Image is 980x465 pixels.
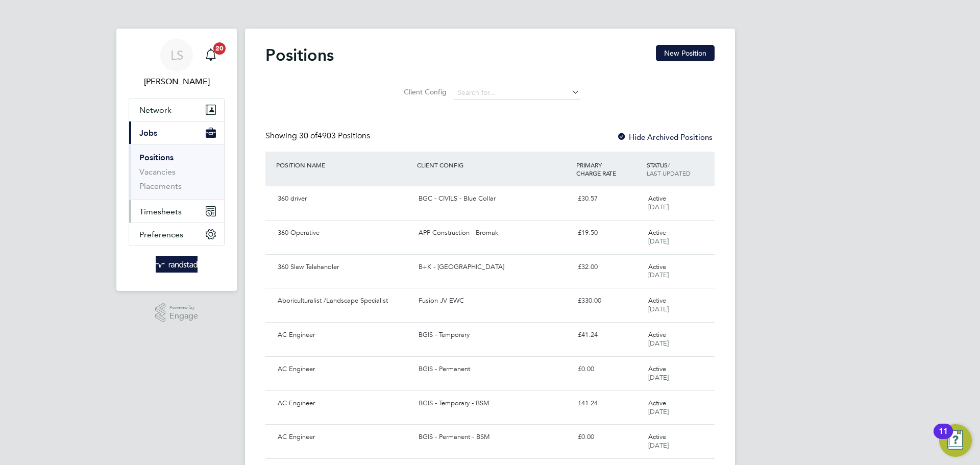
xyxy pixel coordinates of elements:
[274,361,414,378] div: AC Engineer
[401,87,447,96] label: Client Config
[648,364,666,373] span: Active
[617,132,713,142] label: Hide Archived Positions
[139,230,183,239] span: Preferences
[574,292,644,309] div: £330.00
[574,327,644,344] div: £41.24
[129,121,224,144] button: Jobs
[299,131,317,141] span: 30 of
[274,429,414,446] div: AC Engineer
[201,39,221,71] a: 20
[129,223,224,246] button: Preferences
[574,429,644,446] div: £0.00
[648,203,669,211] span: [DATE]
[170,48,183,62] span: LS
[129,76,225,88] span: Lewis Saunders
[265,131,372,141] div: Showing
[414,292,573,309] div: Fusion JV EWC
[169,303,198,312] span: Powered by
[414,225,573,241] div: APP Construction - Bromak
[648,432,666,441] span: Active
[648,194,666,203] span: Active
[116,29,237,291] nav: Main navigation
[299,131,370,141] span: 4903 Positions
[648,305,669,313] span: [DATE]
[129,39,225,88] a: LS[PERSON_NAME]
[648,237,669,246] span: [DATE]
[274,292,414,309] div: Aboriculturalist /Landscape Specialist
[414,361,573,378] div: BGIS - Permanent
[274,259,414,276] div: 360 Slew Telehandler
[274,225,414,241] div: 360 Operative
[574,225,644,241] div: £19.50
[139,153,174,162] a: Positions
[454,86,580,100] input: Search for...
[156,256,198,273] img: randstad-logo-retina.png
[274,327,414,344] div: AC Engineer
[668,161,670,169] span: /
[574,190,644,207] div: £30.57
[939,424,972,457] button: Open Resource Center, 11 new notifications
[648,330,666,339] span: Active
[129,99,224,121] button: Network
[656,45,715,61] button: New Position
[139,181,182,191] a: Placements
[648,228,666,237] span: Active
[414,259,573,276] div: B+K - [GEOGRAPHIC_DATA]
[139,128,157,138] span: Jobs
[574,156,644,182] div: PRIMARY CHARGE RATE
[265,45,334,65] h2: Positions
[414,190,573,207] div: BGC - CIVILS - Blue Collar
[648,262,666,271] span: Active
[129,256,225,273] a: Go to home page
[213,42,226,55] span: 20
[139,207,182,216] span: Timesheets
[648,271,669,279] span: [DATE]
[939,431,948,445] div: 11
[414,156,573,174] div: CLIENT CONFIG
[139,105,171,115] span: Network
[574,361,644,378] div: £0.00
[155,303,199,323] a: Powered byEngage
[574,395,644,412] div: £41.24
[648,441,669,450] span: [DATE]
[647,169,691,177] span: LAST UPDATED
[274,190,414,207] div: 360 driver
[139,167,176,177] a: Vacancies
[129,200,224,223] button: Timesheets
[648,296,666,305] span: Active
[648,407,669,416] span: [DATE]
[129,144,224,200] div: Jobs
[648,399,666,407] span: Active
[648,339,669,348] span: [DATE]
[574,259,644,276] div: £32.00
[169,312,198,321] span: Engage
[414,395,573,412] div: BGIS - Temporary - BSM
[414,327,573,344] div: BGIS - Temporary
[648,373,669,382] span: [DATE]
[274,156,414,174] div: POSITION NAME
[644,156,715,182] div: STATUS
[274,395,414,412] div: AC Engineer
[414,429,573,446] div: BGIS - Permanent - BSM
